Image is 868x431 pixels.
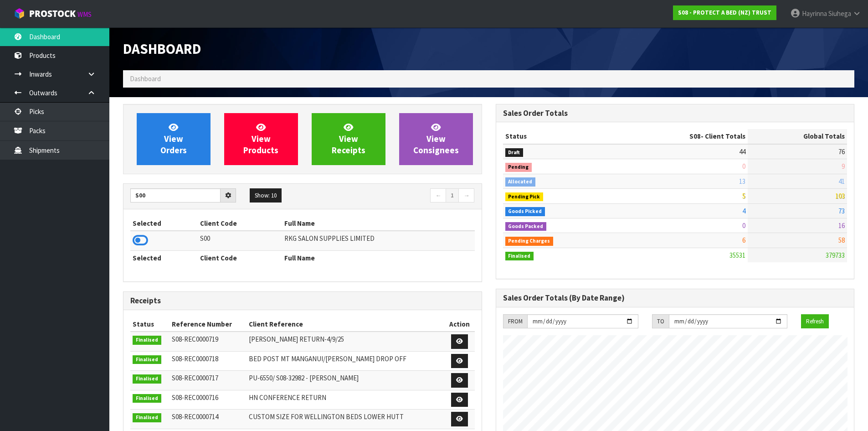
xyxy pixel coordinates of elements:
span: 379733 [826,251,845,260]
div: TO [652,314,669,329]
input: Search clients [130,188,221,203]
span: Finalised [133,374,161,384]
a: ← [430,188,446,203]
span: S08-REC0000714 [172,412,218,421]
span: Dashboard [130,74,161,83]
span: 35531 [729,251,745,260]
span: 16 [838,221,845,230]
a: ViewOrders [137,113,211,165]
span: View Consignees [413,122,459,156]
a: 1 [446,188,459,203]
h3: Receipts [130,296,475,305]
span: Draft [505,148,524,157]
a: S08 - PROTECT A BED (NZ) TRUST [673,5,776,20]
span: 76 [838,147,845,156]
th: Action [445,317,475,332]
span: S08-REC0000718 [172,354,218,363]
span: 103 [835,192,845,200]
span: [PERSON_NAME] RETURN-4/9/25 [249,335,344,343]
span: 41 [838,177,845,186]
span: Finalised [133,394,161,403]
img: cube-alt.png [14,8,25,19]
span: 4 [742,207,745,215]
span: Finalised [133,336,161,345]
th: Client Code [198,250,282,265]
span: Finalised [133,413,161,422]
span: CUSTOM SIZE FOR WELLINGTON BEDS LOWER HUTT [249,412,404,421]
span: Pending Pick [505,192,544,202]
th: Client Reference [247,317,445,332]
span: View Orders [160,122,187,156]
span: 58 [838,236,845,244]
button: Refresh [801,314,829,329]
button: Show: 10 [250,188,282,203]
a: ViewProducts [224,113,298,165]
span: Dashboard [123,40,201,58]
span: View Receipts [332,122,365,156]
nav: Page navigation [309,188,475,204]
th: Full Name [282,216,474,231]
small: WMS [77,10,92,19]
strong: S08 - PROTECT A BED (NZ) TRUST [678,9,771,16]
h3: Sales Order Totals (By Date Range) [503,294,847,302]
td: S00 [198,231,282,250]
span: Finalised [505,252,534,261]
th: Status [503,129,617,144]
span: Pending [505,163,532,172]
span: HN CONFERENCE RETURN [249,393,326,402]
th: Full Name [282,250,474,265]
span: 13 [739,177,745,186]
span: ProStock [29,8,76,20]
span: S08-REC0000719 [172,335,218,343]
th: Selected [130,216,198,231]
span: 73 [838,207,845,215]
span: S08 [689,132,701,140]
span: Pending Charges [505,237,554,246]
span: Allocated [505,177,536,187]
td: RKG SALON SUPPLIES LIMITED [282,231,474,250]
th: Status [130,317,169,332]
span: PU-6550/ S08-32982 - [PERSON_NAME] [249,374,359,382]
span: S08-REC0000716 [172,393,218,402]
span: Finalised [133,355,161,364]
a: → [458,188,474,203]
th: - Client Totals [616,129,748,144]
span: 44 [739,147,745,156]
span: 5 [742,192,745,200]
span: Goods Picked [505,207,545,216]
span: View Products [243,122,278,156]
th: Reference Number [169,317,247,332]
th: Client Code [198,216,282,231]
span: Goods Packed [505,222,547,231]
div: FROM [503,314,527,329]
span: Siuhega [828,9,851,18]
h3: Sales Order Totals [503,109,847,118]
span: 0 [742,221,745,230]
a: ViewReceipts [312,113,385,165]
th: Global Totals [748,129,847,144]
span: 6 [742,236,745,244]
span: 9 [842,162,845,171]
span: 0 [742,162,745,171]
span: S08-REC0000717 [172,374,218,382]
span: Hayrinna [802,9,827,18]
span: BED POST MT MANGANUI/[PERSON_NAME] DROP OFF [249,354,406,363]
a: ViewConsignees [399,113,473,165]
th: Selected [130,250,198,265]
